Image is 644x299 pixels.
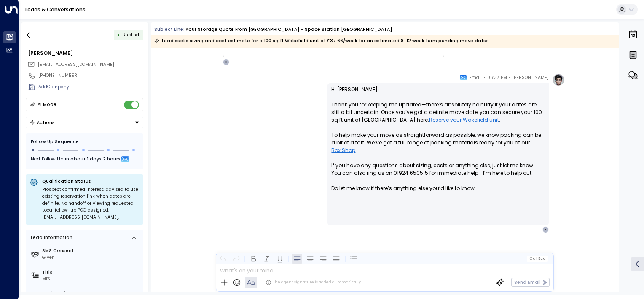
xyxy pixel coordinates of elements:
[529,256,545,261] span: Cc Bcc
[469,73,482,82] span: Email
[154,37,489,45] div: Lead seeks sizing and cost estimate for a 100 sq ft Wakefield unit at £37.66/week for an estimate...
[552,73,565,86] img: profile-logo.png
[483,73,486,82] span: •
[223,59,230,65] div: O
[38,101,56,109] div: AI Mode
[28,49,143,57] div: [PERSON_NAME]
[38,61,114,68] span: jamlady67@gmail.com
[31,139,138,145] div: Follow Up Sequence
[42,247,141,254] label: SMS Consent
[38,61,114,68] span: [EMAIL_ADDRESS][DOMAIN_NAME]
[487,73,507,82] span: 06:37 PM
[218,253,228,264] button: Undo
[231,253,241,264] button: Redo
[331,147,355,154] a: Box Shop
[542,226,549,233] div: H
[536,256,537,261] span: |
[42,254,141,261] div: Given
[123,32,139,38] span: Replied
[65,155,121,164] span: In about 1 days 2 hours
[266,280,361,285] div: The agent signature is added automatically
[42,269,141,276] label: Title
[154,26,185,33] span: Subject Line:
[527,256,548,261] button: Cc|Bcc
[38,84,143,90] div: AddCompany
[38,72,143,79] div: [PHONE_NUMBER]
[509,73,511,82] span: •
[331,86,545,200] p: Hi [PERSON_NAME], Thank you for keeping me updated—there’s absolutely no hurry if your dates are ...
[30,120,55,125] div: Actions
[26,117,143,128] div: Button group with a nested menu
[185,26,392,33] div: Your storage quote from [GEOGRAPHIC_DATA] - Space Station [GEOGRAPHIC_DATA]
[31,155,138,164] div: Next Follow Up:
[42,275,141,282] div: Mrs
[117,29,120,41] div: •
[26,117,143,128] button: Actions
[42,290,141,297] label: Region of Interest
[42,186,140,221] div: Prospect confirmed interest; advised to use existing reservation link when dates are definite. No...
[25,6,86,13] a: Leads & Conversations
[429,116,499,124] a: Reserve your Wakefield unit
[512,73,549,82] span: [PERSON_NAME]
[42,178,140,185] p: Qualification Status
[29,234,72,241] div: Lead Information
